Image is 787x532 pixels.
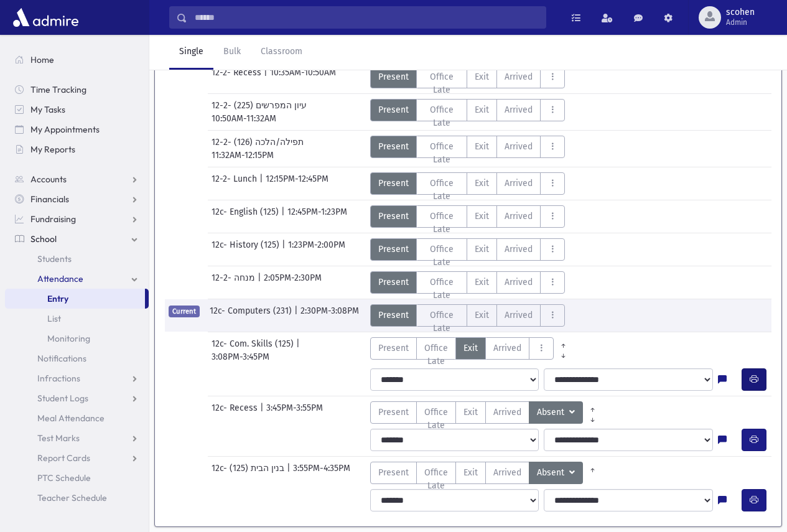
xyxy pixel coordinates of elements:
span: Students [37,253,72,264]
div: AttTypes [370,172,566,195]
span: Present [378,406,409,419]
span: 3:08PM-3:45PM [212,350,269,363]
input: Search [187,6,546,29]
span: Teacher Schedule [37,492,107,503]
span: Admin [726,17,755,27]
span: | [296,337,302,350]
span: Office Late [424,342,448,368]
span: Arrived [493,342,521,355]
span: Present [378,466,409,479]
span: | [294,304,300,327]
a: Infractions [5,368,149,388]
a: My Tasks [5,100,149,119]
span: Infractions [37,373,80,384]
span: Arrived [505,309,533,322]
span: Present [378,103,409,116]
a: Single [169,35,213,70]
span: Student Logs [37,393,88,404]
span: Office Late [424,140,460,166]
span: Office Late [424,243,460,269]
span: List [47,313,61,324]
span: Attendance [37,273,83,284]
span: Exit [463,342,478,355]
span: 2:30PM-3:08PM [300,304,359,327]
span: 12:15PM-12:45PM [266,172,328,195]
span: 12c- בנין הבית (125) [212,462,287,484]
a: Monitoring [5,329,149,348]
div: AttTypes [370,238,566,261]
span: Exit [475,70,489,83]
span: Present [378,276,409,289]
span: School [30,233,57,245]
span: 12-2- עיון המפרשים (225) [212,99,309,112]
span: Exit [475,276,489,289]
span: Office Late [424,177,460,203]
span: Exit [475,177,489,190]
div: AttTypes [370,99,566,121]
span: Monitoring [47,333,90,344]
span: | [264,66,270,88]
div: AttTypes [370,401,602,424]
span: | [281,205,287,228]
a: Test Marks [5,428,149,448]
span: Fundraising [30,213,76,225]
a: PTC Schedule [5,468,149,488]
span: 12-2- תפילה/הלכה (126) [212,136,306,149]
a: Report Cards [5,448,149,468]
div: AttTypes [370,337,573,360]
span: Office Late [424,309,460,335]
span: Absent [537,466,567,480]
span: 12c- Com. Skills (125) [212,337,296,350]
a: List [5,309,149,329]
button: Absent [529,462,583,484]
span: Exit [475,243,489,256]
a: Student Logs [5,388,149,408]
a: Bulk [213,35,251,70]
a: Accounts [5,169,149,189]
span: My Appointments [30,124,100,135]
span: 12c- Recess [212,401,260,424]
span: Present [378,70,409,83]
span: Time Tracking [30,84,86,95]
span: Entry [47,293,68,304]
span: Arrived [493,406,521,419]
span: scohen [726,7,755,17]
div: AttTypes [370,66,566,88]
span: Arrived [505,103,533,116]
span: Exit [475,140,489,153]
img: AdmirePro [10,5,81,30]
span: Notifications [37,353,86,364]
span: My Reports [30,144,75,155]
span: Arrived [505,210,533,223]
span: 12c- Computers (231) [210,304,294,327]
span: Exit [475,210,489,223]
span: Test Marks [37,432,80,444]
span: Absent [537,406,567,419]
span: 10:50AM-11:32AM [212,112,276,125]
a: School [5,229,149,249]
span: Meal Attendance [37,413,105,424]
span: Office Late [424,103,460,129]
a: Meal Attendance [5,408,149,428]
span: 10:35AM-10:50AM [270,66,336,88]
span: Arrived [505,70,533,83]
span: Office Late [424,466,448,492]
a: Notifications [5,348,149,368]
span: Arrived [505,276,533,289]
div: AttTypes [370,462,602,484]
span: 12:45PM-1:23PM [287,205,347,228]
span: Present [378,140,409,153]
span: Present [378,177,409,190]
span: Report Cards [37,452,90,464]
span: Office Late [424,70,460,96]
span: Exit [463,466,478,479]
span: Exit [475,103,489,116]
a: My Appointments [5,119,149,139]
span: Present [378,210,409,223]
span: | [287,462,293,484]
div: AttTypes [370,136,566,158]
span: Present [378,342,409,355]
span: | [259,172,266,195]
span: Exit [463,406,478,419]
span: 12c- English (125) [212,205,281,228]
